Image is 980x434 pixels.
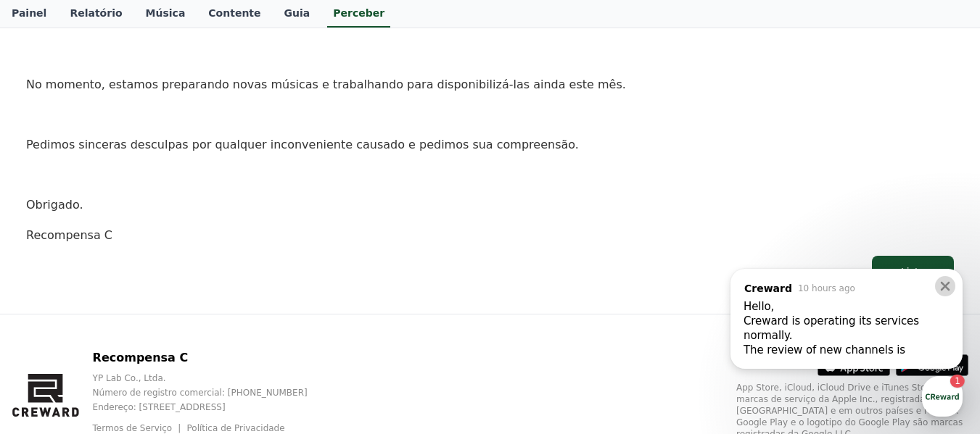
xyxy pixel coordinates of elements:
button: Lista [872,256,954,288]
font: Recompensa C [26,228,112,242]
font: Música [146,7,186,19]
font: Pedimos sinceras desculpas por qualquer inconveniente causado e pedimos sua compreensão. [26,138,579,151]
font: Contente [208,7,260,19]
a: Home [4,314,96,350]
a: Termos de Serviço [93,423,184,433]
font: Guia [284,7,310,19]
a: 1Messages [96,314,187,350]
font: Recompensa C [93,351,189,364]
span: Messages [120,336,163,348]
font: No momento, estamos preparando novas músicas e trabalhando para disponibilizá-las ainda este mês. [26,78,626,91]
a: Política de Privacidade [187,423,285,433]
font: Endereço: [STREET_ADDRESS] [93,402,226,412]
font: Número de registro comercial: [PHONE_NUMBER] [93,388,308,398]
font: Painel [12,7,46,19]
span: 1 [147,313,152,325]
a: Settings [187,314,279,350]
span: Settings [215,335,250,347]
font: Relatório [70,7,122,19]
span: Home [37,335,62,347]
font: Termos de Serviço [93,423,173,433]
a: Lista [26,256,954,288]
font: YP Lab Co., Ltda. [93,373,166,383]
font: Obrigado. [26,198,83,212]
font: Lista [901,266,925,277]
font: Perceber [333,7,384,19]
